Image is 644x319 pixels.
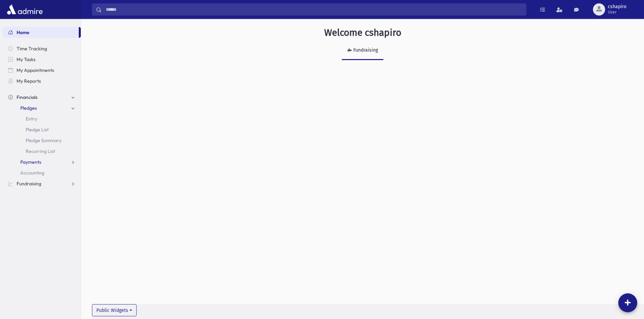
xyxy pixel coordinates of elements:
[17,181,41,187] span: Fundraising
[3,43,81,54] a: Time Tracking
[3,146,81,157] a: Recurring List
[26,148,55,154] span: Recurring List
[3,124,81,135] a: Pledge List
[3,178,81,189] a: Fundraising
[102,3,526,16] input: Search
[5,3,44,16] img: AdmirePro
[3,135,81,146] a: Pledge Summary
[26,116,37,122] span: Entry
[3,65,81,76] a: My Appointments
[17,29,29,35] span: Home
[3,54,81,65] a: My Tasks
[3,113,81,124] a: Entry
[92,304,137,316] button: Public Widgets
[17,78,41,84] span: My Reports
[20,170,44,176] span: Accounting
[17,94,38,100] span: Financials
[20,105,37,111] span: Pledges
[342,41,383,60] a: Fundraising
[324,27,401,38] h3: Welcome cshapiro
[608,9,626,15] span: User
[17,46,47,52] span: Time Tracking
[3,103,81,113] a: Pledges
[3,76,81,86] a: My Reports
[3,92,81,103] a: Financials
[608,4,626,9] span: cshapiro
[3,27,79,38] a: Home
[17,67,54,73] span: My Appointments
[20,159,41,165] span: Payments
[17,56,35,62] span: My Tasks
[26,137,62,143] span: Pledge Summary
[26,127,49,133] span: Pledge List
[352,47,378,53] div: Fundraising
[3,157,81,167] a: Payments
[3,167,81,178] a: Accounting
